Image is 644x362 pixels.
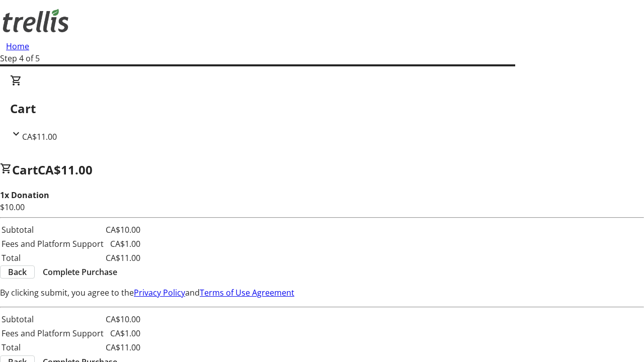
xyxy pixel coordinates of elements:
span: CA$11.00 [22,131,57,142]
td: CA$11.00 [105,341,141,354]
td: CA$1.00 [105,237,141,250]
span: CA$11.00 [38,161,93,178]
h2: Cart [10,100,634,118]
td: Total [1,251,104,264]
td: Total [1,341,104,354]
td: Fees and Platform Support [1,327,104,340]
a: Privacy Policy [134,287,185,298]
button: Complete Purchase [35,266,125,278]
div: CartCA$11.00 [10,74,634,143]
td: Subtotal [1,223,104,236]
td: Subtotal [1,313,104,326]
span: Cart [12,161,38,178]
a: Terms of Use Agreement [200,287,294,298]
td: Fees and Platform Support [1,237,104,250]
span: Complete Purchase [43,266,117,278]
td: CA$1.00 [105,327,141,340]
td: CA$10.00 [105,223,141,236]
td: CA$11.00 [105,251,141,264]
span: Back [8,266,27,278]
td: CA$10.00 [105,313,141,326]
